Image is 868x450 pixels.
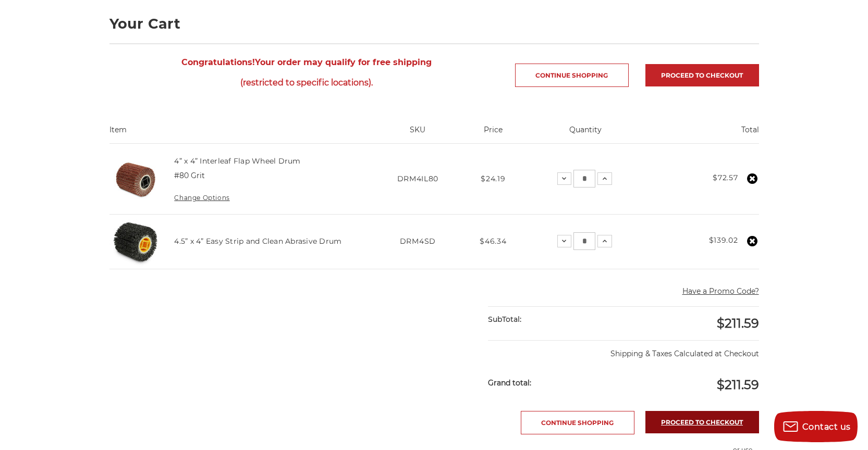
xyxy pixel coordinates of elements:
[488,307,624,332] div: SubTotal:
[717,377,759,392] span: $211.59
[645,64,759,86] a: Proceed to checkout
[174,236,341,246] a: 4.5” x 4” Easy Strip and Clean Abrasive Drum
[515,64,629,87] a: Continue Shopping
[802,422,851,432] span: Contact us
[109,72,504,93] span: (restricted to specific locations).
[481,174,505,183] span: $24.19
[713,173,738,182] strong: $72.57
[480,236,506,246] span: $46.34
[648,124,759,143] th: Total
[109,153,162,205] img: 4” x 4” Interleaf Flap Wheel Drum
[174,156,300,166] a: 4” x 4” Interleaf Flap Wheel Drum
[523,124,649,143] th: Quantity
[109,52,504,93] span: Your order may qualify for free shipping
[709,235,738,245] strong: $139.02
[774,411,858,442] button: Contact us
[573,232,595,250] input: 4.5” x 4” Easy Strip and Clean Abrasive Drum Quantity:
[488,378,531,387] strong: Grand total:
[174,194,229,202] a: Change Options
[174,170,205,181] dd: #80 Grit
[400,236,436,246] span: DRM4SD
[521,411,634,434] a: Continue Shopping
[682,286,759,297] button: Have a Promo Code?
[573,170,595,187] input: 4” x 4” Interleaf Flap Wheel Drum Quantity:
[717,316,759,331] span: $211.59
[109,17,759,31] h1: Your Cart
[181,57,255,67] strong: Congratulations!
[645,411,759,433] a: Proceed to checkout
[463,124,522,143] th: Price
[109,216,162,268] img: 4.5 inch x 4 inch paint stripping drum
[397,174,439,183] span: DRM4IL80
[372,124,463,143] th: SKU
[109,124,372,143] th: Item
[488,340,759,359] p: Shipping & Taxes Calculated at Checkout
